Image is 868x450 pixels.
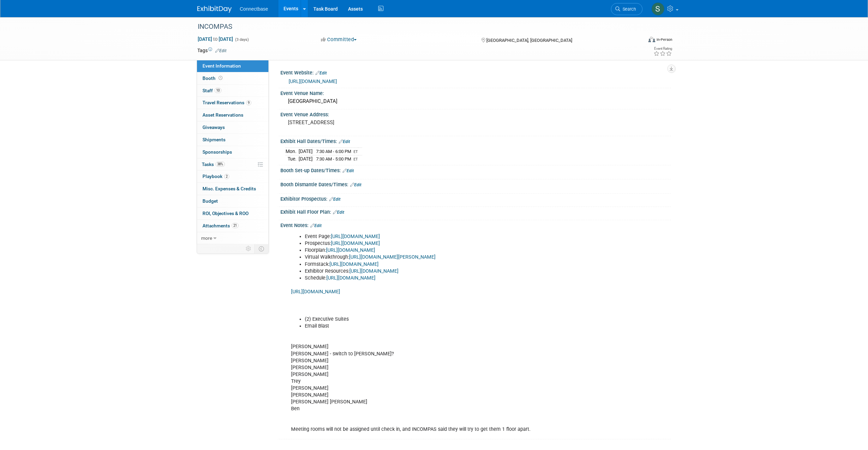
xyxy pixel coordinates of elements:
[651,2,664,15] img: Shivani York
[286,230,595,436] div: [PERSON_NAME] [PERSON_NAME] - switch to [PERSON_NAME]? [PERSON_NAME] [PERSON_NAME] [PERSON_NAME] ...
[240,6,268,12] span: Connectbase
[326,247,375,253] a: [URL][DOMAIN_NAME]
[202,149,232,155] span: Sponsorships
[197,72,268,84] a: Booth
[197,146,268,158] a: Sponsorships
[197,121,268,133] a: Giveaways
[202,125,225,130] span: Giveaways
[197,208,268,220] a: ROI, Objectives & ROO
[305,261,591,268] li: Formstack:
[197,36,233,42] span: [DATE] [DATE]
[305,247,591,254] li: Floorplan:
[195,21,632,33] div: INCOMPAS
[286,155,299,163] td: Tue.
[202,112,243,118] span: Asset Reservations
[202,100,251,105] span: Travel Reservations
[315,71,327,75] a: Edit
[611,3,643,15] a: Search
[202,162,225,167] span: Tasks
[197,134,268,146] a: Shipments
[280,179,671,188] div: Booth Dismantle Dates/Times:
[202,88,221,93] span: Staff
[202,174,229,179] span: Playbook
[288,119,436,126] pre: [STREET_ADDRESS]
[212,36,219,42] span: to
[280,220,671,229] div: Event Notes:
[232,223,239,228] span: 21
[305,268,591,275] li: Exhibitor Resources:
[246,100,251,105] span: 9
[197,158,268,170] a: Tasks38%
[202,223,239,228] span: Attachments
[202,137,225,142] span: Shipments
[291,289,340,295] a: [URL][DOMAIN_NAME]
[197,195,268,207] a: Budget
[243,244,255,253] td: Personalize Event Tab Strip
[299,148,313,155] td: [DATE]
[289,79,337,84] a: [URL][DOMAIN_NAME]
[354,150,358,154] span: ET
[215,48,227,53] a: Edit
[656,37,672,42] div: In-Person
[202,63,241,69] span: Event Information
[224,174,229,179] span: 2
[197,60,268,72] a: Event Information
[316,149,351,154] span: 7:30 AM - 6:00 PM
[349,254,436,260] a: [URL][DOMAIN_NAME][PERSON_NAME]
[620,7,636,12] span: Search
[299,155,313,163] td: [DATE]
[486,38,572,43] span: [GEOGRAPHIC_DATA], [GEOGRAPHIC_DATA]
[316,156,351,162] span: 7:30 AM - 5:00 PM
[349,268,398,274] a: [URL][DOMAIN_NAME]
[234,37,249,42] span: (3 days)
[216,162,225,167] span: 38%
[280,136,671,145] div: Exhibit Hall Dates/Times:
[329,197,340,202] a: Edit
[197,232,268,244] a: more
[326,275,375,281] a: [URL][DOMAIN_NAME]
[280,207,671,216] div: Exhibit Hall Floor Plan:
[339,139,350,144] a: Edit
[202,198,218,204] span: Budget
[197,170,268,182] a: Playbook2
[280,165,671,174] div: Booth Set-up Dates/Times:
[280,194,671,203] div: Exhibitor Prospectus:
[217,75,224,81] span: Booth not reserved yet
[648,37,655,42] img: Format-Inperson.png
[331,240,380,246] a: [URL][DOMAIN_NAME]
[202,186,256,191] span: Misc. Expenses & Credits
[202,211,248,216] span: ROI, Objectives & ROO
[305,275,591,282] li: Schedule:
[197,97,268,109] a: Travel Reservations9
[197,6,232,13] img: ExhibitDay
[254,244,268,253] td: Toggle Event Tabs
[197,183,268,195] a: Misc. Expenses & Credits
[280,109,671,118] div: Event Venue Address:
[305,316,591,323] li: (2) Executive Suites
[201,235,212,241] span: more
[202,75,224,81] span: Booth
[653,47,672,50] div: Event Rating
[343,168,354,173] a: Edit
[280,88,671,97] div: Event Venue Name:
[305,233,591,240] li: Event Page:
[286,96,666,107] div: [GEOGRAPHIC_DATA]
[310,223,322,228] a: Edit
[197,85,268,97] a: Staff10
[354,157,358,162] span: ET
[197,220,268,232] a: Attachments21
[331,234,380,239] a: [URL][DOMAIN_NAME]
[602,36,673,46] div: Event Format
[305,323,591,330] li: Email Blast
[319,36,359,43] button: Committed
[286,148,299,155] td: Mon.
[350,182,361,187] a: Edit
[197,109,268,121] a: Asset Reservations
[305,240,591,247] li: Prospectus:
[305,254,591,261] li: Virtual Walkthrough:
[215,88,221,93] span: 10
[333,210,344,215] a: Edit
[280,68,671,76] div: Event Website:
[197,47,227,54] td: Tags
[329,261,379,267] a: [URL][DOMAIN_NAME]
